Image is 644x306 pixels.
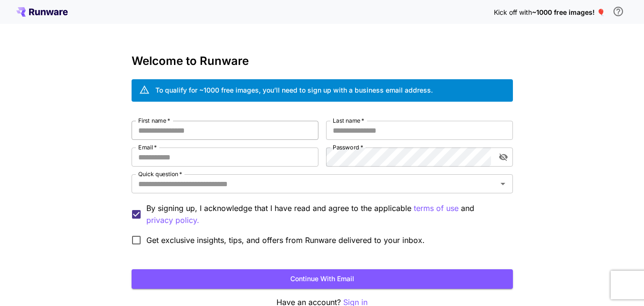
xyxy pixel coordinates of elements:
button: In order to qualify for free credit, you need to sign up with a business email address and click ... [609,2,628,21]
button: toggle password visibility [495,148,512,166]
span: Kick off with [494,8,532,16]
p: By signing up, I acknowledge that I have read and agree to the applicable and [146,202,505,226]
button: Open [496,177,510,190]
p: privacy policy. [146,214,199,226]
label: Email [138,143,157,151]
label: Quick question [138,170,182,178]
label: Password [333,143,363,151]
label: Last name [333,116,364,125]
div: To qualify for ~1000 free images, you’ll need to sign up with a business email address. [155,85,433,95]
span: Get exclusive insights, tips, and offers from Runware delivered to your inbox. [146,234,425,246]
p: terms of use [414,202,459,214]
h3: Welcome to Runware [132,54,513,68]
span: ~1000 free images! 🎈 [532,8,605,16]
button: By signing up, I acknowledge that I have read and agree to the applicable and privacy policy. [414,202,459,214]
button: By signing up, I acknowledge that I have read and agree to the applicable terms of use and [146,214,199,226]
label: First name [138,116,170,125]
button: Continue with email [132,269,513,289]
